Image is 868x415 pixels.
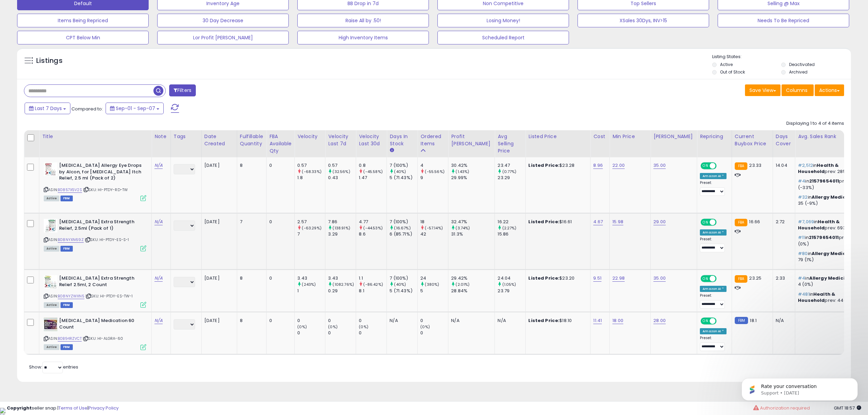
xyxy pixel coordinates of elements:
[776,275,790,281] div: 2.33
[502,282,516,287] small: (1.05%)
[789,69,808,75] label: Archived
[593,133,607,140] div: Cost
[653,133,694,140] div: [PERSON_NAME]
[528,218,559,225] b: Listed Price:
[390,175,417,181] div: 5 (71.43%)
[240,219,261,225] div: 7
[333,169,350,174] small: (32.56%)
[394,169,406,174] small: (40%)
[59,219,142,233] b: [MEDICAL_DATA] Extra Strength Relief, 2.5ml (Pack of 1)
[390,147,394,153] small: Days In Stock.
[451,318,489,324] div: N/A
[44,246,59,252] span: All listings currently available for purchase on Amazon
[451,175,494,181] div: 29.99%
[798,235,865,247] p: in prev: 11 (0%)
[297,219,325,225] div: 2.57
[451,219,494,225] div: 32.47%
[701,276,710,282] span: ON
[359,330,386,336] div: 0
[456,169,469,174] small: (1.43%)
[798,178,805,184] span: #4
[498,288,525,294] div: 23.79
[85,293,133,299] span: | SKU: HI-PTDY-ES-TW-1
[700,133,729,140] div: Repricing
[17,31,149,44] button: CPT Below Min
[776,219,790,225] div: 2.72
[653,162,666,169] a: 35.00
[498,318,520,324] div: N/A
[700,293,727,309] div: Preset:
[716,219,727,225] span: OFF
[798,250,808,257] span: #80
[240,275,261,281] div: 8
[60,344,73,350] span: FBM
[269,162,289,169] div: 0
[204,318,232,324] div: [DATE]
[798,275,865,287] p: in prev: 4 (0%)
[528,219,585,225] div: $16.61
[498,231,525,237] div: 15.86
[451,231,494,237] div: 31.3%
[359,318,386,324] div: 0
[328,275,356,281] div: 3.43
[328,324,338,330] small: (0%)
[420,330,448,336] div: 0
[328,133,353,147] div: Velocity Last 7d
[776,162,790,169] div: 14.04
[59,318,142,332] b: [MEDICAL_DATA] Medication 60 Count
[498,175,525,181] div: 23.29
[269,275,289,281] div: 0
[171,130,201,157] th: CSV column name: cust_attr_1_Tags
[776,318,790,324] div: N/A
[302,169,321,174] small: (-68.33%)
[798,218,814,225] span: #7,069
[204,133,234,147] div: Date Created
[798,234,805,241] span: #11
[812,194,853,200] span: Allergy Medicine
[297,318,325,324] div: 0
[269,219,289,225] div: 0
[154,162,163,169] a: N/A
[58,187,82,193] a: B0857X5V2S
[700,336,727,351] div: Preset:
[44,162,146,200] div: ASIN:
[390,162,417,169] div: 7 (100%)
[36,56,63,66] h5: Listings
[297,175,325,181] div: 1.8
[394,282,406,287] small: (40%)
[328,175,356,181] div: 0.43
[612,162,625,169] a: 22.00
[718,14,849,27] button: Needs To Be Repriced
[716,163,727,169] span: OFF
[420,133,445,147] div: Ordered Items
[716,276,727,282] span: OFF
[528,318,585,324] div: $18.10
[701,318,710,324] span: ON
[363,282,383,287] small: (-86.42%)
[420,318,448,324] div: 0
[420,219,448,225] div: 18
[390,318,412,324] div: N/A
[7,405,32,411] strong: Copyright
[798,251,865,263] p: in prev: 79 (1%)
[451,162,494,169] div: 30.42%
[106,103,164,114] button: Sep-01 - Sep-07
[58,336,82,342] a: B0B94RZVCT
[700,286,727,292] div: Amazon AI *
[420,324,430,330] small: (0%)
[451,288,494,294] div: 28.84%
[363,169,382,174] small: (-45.58%)
[44,275,57,289] img: 51OxYhn8nZL._SL40_.jpg
[44,275,146,307] div: ASIN:
[297,162,325,169] div: 0.57
[749,218,760,225] span: 16.66
[789,62,815,67] label: Deactivated
[328,318,356,324] div: 0
[798,194,865,206] p: in prev: 35 (-9%)
[328,162,356,169] div: 0.57
[297,14,429,27] button: Raise All by .50!
[798,218,840,231] span: Health & Household
[528,162,585,169] div: $23.28
[44,219,146,251] div: ASIN:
